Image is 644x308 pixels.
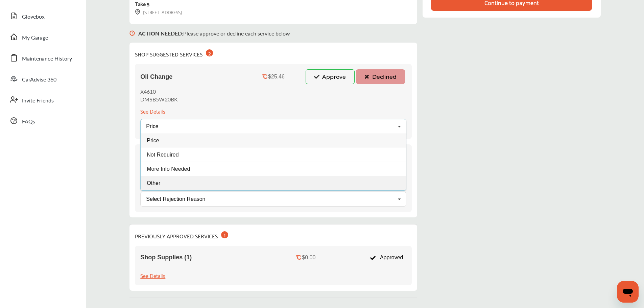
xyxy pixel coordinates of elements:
[147,166,190,172] span: More Info Needed
[6,7,79,25] a: Glovebox
[140,95,178,103] p: DMSB5W20BK
[140,271,165,280] div: See Details
[135,9,140,15] img: svg+xml;base64,PHN2ZyB3aWR0aD0iMTYiIGhlaWdodD0iMTciIHZpZXdCb3g9IjAgMCAxNiAxNyIgZmlsbD0ibm9uZSIgeG...
[6,49,79,67] a: Maintenance History
[147,138,159,143] span: Price
[135,230,228,240] div: PREVIOUSLY APPROVED SERVICES
[221,231,228,238] div: 1
[146,124,158,129] div: Price
[366,251,406,264] div: Approved
[147,180,161,186] span: Other
[135,8,182,16] div: [STREET_ADDRESS]
[22,54,72,63] span: Maintenance History
[146,196,205,202] div: Select Rejection Reason
[268,74,285,80] div: $25.46
[22,75,56,84] span: CarAdvise 360
[6,70,79,88] a: CarAdvise 360
[22,117,35,126] span: FAQs
[306,69,355,84] button: Approve
[138,29,183,37] b: ACTION NEEDED :
[140,106,165,116] div: See Details
[140,73,172,80] span: Oil Change
[356,69,405,84] button: Declined
[140,254,192,261] span: Shop Supplies (1)
[138,29,290,37] p: Please approve or decline each service below
[147,152,179,158] span: Not Required
[129,24,135,43] img: svg+xml;base64,PHN2ZyB3aWR0aD0iMTYiIGhlaWdodD0iMTciIHZpZXdCb3g9IjAgMCAxNiAxNyIgZmlsbD0ibm9uZSIgeG...
[135,48,213,58] div: SHOP SUGGESTED SERVICES
[206,49,213,56] div: 2
[302,255,315,261] div: $0.00
[6,112,79,129] a: FAQs
[140,88,178,95] p: X4610
[22,33,48,42] span: My Garage
[22,96,54,105] span: Invite Friends
[617,281,639,303] iframe: Button to launch messaging window
[6,28,79,46] a: My Garage
[22,13,45,21] span: Glovebox
[6,91,79,109] a: Invite Friends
